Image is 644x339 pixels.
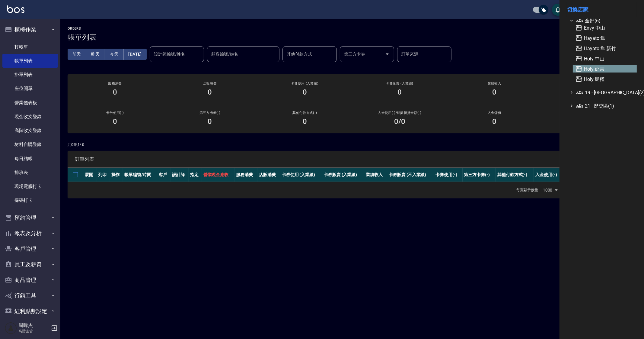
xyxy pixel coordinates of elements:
[576,17,634,24] span: 全部(6)
[575,24,634,31] span: Envy 中山
[575,45,634,52] span: Hayato 隼 新竹
[575,34,634,42] span: Hayato 隼
[575,76,634,83] span: Holy 民權
[575,65,634,73] span: Holy 延吉
[575,55,634,62] span: Holy 中山
[576,102,634,109] span: 21 - 歷史區(1)
[576,89,634,96] span: 19 - [GEOGRAPHIC_DATA](2)
[567,2,637,17] li: 切換店家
